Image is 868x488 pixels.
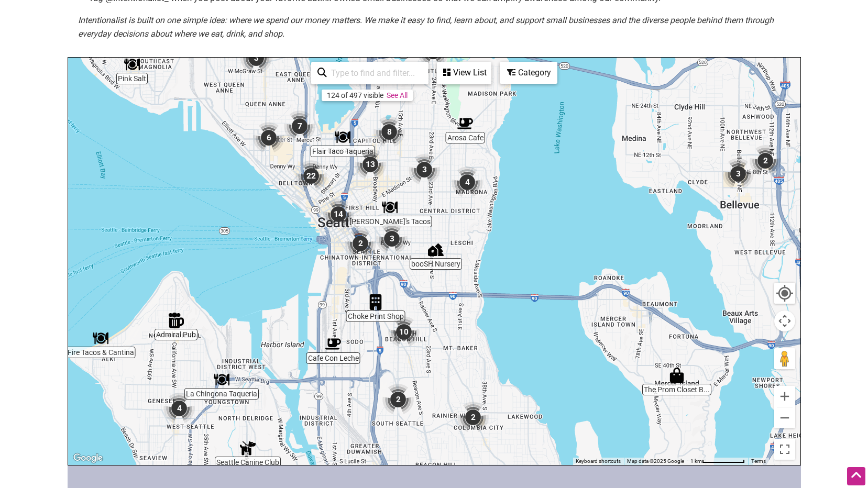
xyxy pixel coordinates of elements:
div: Flair Taco Taqueria [335,129,350,145]
div: Choke Print Shop [368,294,383,310]
div: Pink Salt [124,57,140,72]
div: 22 [295,160,327,192]
div: 4 [452,167,483,198]
div: 10 [388,316,420,348]
div: Cafe Con Leche [325,336,341,352]
div: Seattle Canine Club [240,440,256,456]
div: 8 [373,116,405,148]
div: 7 [284,110,315,142]
div: Admiral Pub [168,313,184,328]
div: 3 [722,158,754,190]
div: 2 [457,402,489,433]
div: 124 of 497 visible [327,91,383,99]
div: Carmelo's Tacos [382,199,398,215]
div: La Chingona Taqueria [214,372,229,387]
button: Map camera controls [774,310,795,331]
div: 2 [382,384,414,415]
img: Google [71,451,105,465]
em: Intentionalist is built on one simple idea: where we spend our money matters. We make it easy to ... [78,15,774,39]
div: 13 [355,149,386,180]
div: booSH Nursery [428,242,444,258]
button: Zoom in [774,386,795,407]
button: Your Location [774,283,795,304]
button: Zoom out [774,407,795,428]
a: See All [387,91,408,99]
div: See a list of the visible businesses [437,62,491,84]
div: 2 [345,228,376,259]
div: Scroll Back to Top [847,467,865,485]
div: The Prom Closet Boutique Consignment [669,368,685,383]
button: Keyboard shortcuts [576,458,621,465]
span: 1 km [690,458,702,464]
div: 6 [253,122,284,153]
button: Toggle fullscreen view [773,438,795,460]
div: 2 [750,145,781,176]
div: 3 [409,154,440,185]
button: Drag Pegman onto the map to open Street View [774,348,795,369]
div: 14 [323,198,354,230]
div: View List [438,63,490,83]
div: Arosa Cafe [457,116,473,131]
div: 4 [163,393,195,424]
div: 3 [376,223,408,254]
input: Type to find and filter... [327,63,422,83]
a: Terms (opens in new tab) [751,458,766,464]
div: Category [501,63,556,83]
div: Type to search and filter [311,62,428,84]
a: Open this area in Google Maps (opens a new window) [71,451,105,465]
button: Map Scale: 1 km per 78 pixels [687,458,748,465]
div: Fire Tacos & Cantina [93,330,108,346]
span: Map data ©2025 Google [627,458,684,464]
div: Filter by category [500,62,557,84]
div: 3 [240,42,272,74]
